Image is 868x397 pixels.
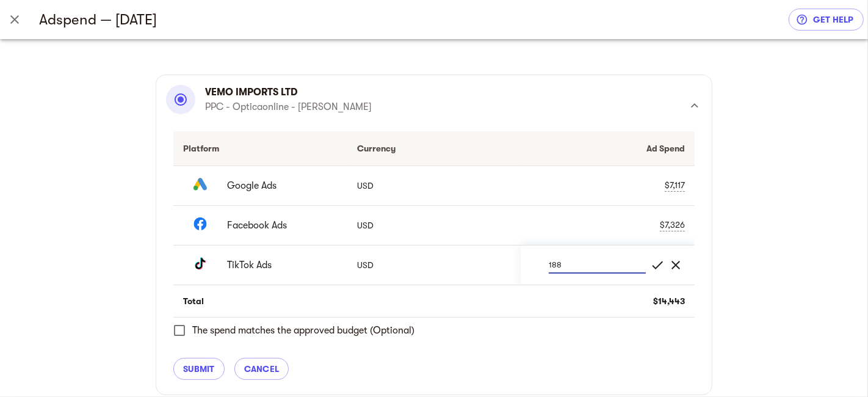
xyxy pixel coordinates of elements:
span: get help [798,12,854,27]
button: Cancel [667,256,685,274]
span: submit [183,362,215,376]
span: Facebook Ads [227,218,328,233]
span: Google Ads [227,178,328,193]
span: clear [668,258,683,272]
td: USD [347,166,521,205]
div: $7,117 [665,179,685,192]
div: Currency [357,141,512,156]
input: Ad Spend [549,256,646,273]
span: check [650,258,665,272]
iframe: Chat Widget [807,338,868,397]
a: get help [789,9,864,31]
span: TikTok Ads [227,258,328,272]
span: The spend matches the approved budget (Optional) [192,323,414,338]
td: Total [173,285,347,318]
td: $14,443 [521,285,695,318]
td: USD [347,205,521,245]
button: Save [648,256,667,274]
p: PPC - Opticaonline - [PERSON_NAME] [205,100,372,114]
div: VEMO imports LtdPPC - Opticaonline - [PERSON_NAME] [166,85,702,126]
h5: Adspend — [DATE] [39,10,789,29]
div: Platform [183,141,338,156]
span: cancel [244,362,280,376]
div: $7,326 [660,219,685,231]
button: cancel [234,358,289,380]
td: USD [347,245,521,285]
p: VEMO imports Ltd [205,85,372,100]
button: submit [173,358,225,380]
div: Ad Spend [530,141,685,156]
